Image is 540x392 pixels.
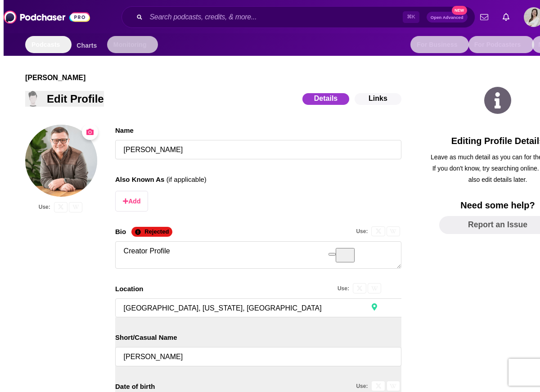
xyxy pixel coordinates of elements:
[69,202,82,212] button: Please choose a Wikipedia page to use its undefined
[468,36,534,53] button: open menu
[76,39,97,52] span: Charts
[25,36,72,53] button: open menu
[499,9,513,25] a: Show notifications dropdown
[71,36,103,55] a: Charts
[107,36,158,53] button: open menu
[39,204,50,210] div: Use:
[403,11,419,23] span: ⌘ K
[31,38,60,51] span: Podcasts
[356,383,368,389] div: Use:
[47,93,104,105] h1: Edit Profile
[144,227,169,237] span: Rejected
[474,38,521,51] span: For Podcasters
[25,74,85,82] a: [PERSON_NAME]
[115,332,177,343] span: Short/Casual Name
[115,298,401,317] div: Use:Location
[302,93,349,105] button: Details
[115,283,144,295] span: Location
[477,9,492,25] a: Show notifications dropdown
[25,91,104,107] button: Edit Profile
[368,283,381,293] button: Please choose a Wikipedia page to use its undefined
[115,241,401,268] textarea: To enrich screen reader interactions, please activate Accessibility in Grammarly extension settings
[25,125,97,197] img: Profile
[427,12,468,23] button: Open AdvancedNew
[121,6,460,28] div: Search podcasts, credits, & more...
[452,6,467,15] span: New
[115,125,134,136] span: Name
[115,174,207,185] span: Also Known As
[356,228,368,234] div: Use:
[115,191,148,212] button: Add
[25,91,41,107] img: Jeremy Harrison
[113,38,147,51] span: Monitoring
[431,15,463,20] span: Open Advanced
[25,125,97,197] button: Change Photo
[460,200,535,211] h4: Need some help?
[146,10,403,24] input: Search podcasts, credits, & more...
[410,36,469,53] button: open menu
[417,38,457,51] span: For Business
[337,285,349,292] div: Use:
[115,298,407,317] input: Location
[355,93,401,105] button: Links
[387,381,400,391] button: Please choose a Wikipedia page to use its undefined
[387,226,400,237] button: Please choose a Wikipedia page to use its undefined
[4,9,90,26] img: Podchaser - Follow, Share and Rate Podcasts
[166,176,207,183] span: (if applicable)
[115,226,126,238] span: Bio
[115,347,401,366] input: e.g. Jeremy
